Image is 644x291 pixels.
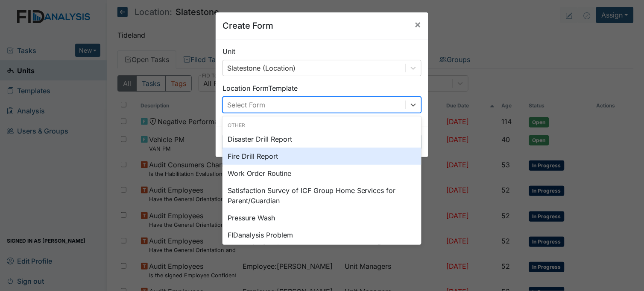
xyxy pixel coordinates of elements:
button: Close [408,12,428,36]
span: × [415,18,422,30]
div: Other [222,122,422,129]
div: FIDanalysis Problem [222,226,422,243]
div: Work Order Routine [222,165,422,182]
label: Unit [222,46,235,56]
div: Fire Drill Report [222,148,422,165]
div: HVAC PM [222,243,422,261]
label: Location Form Template [222,83,298,93]
div: Satisfaction Survey of ICF Group Home Services for Parent/Guardian [222,182,422,209]
div: Disaster Drill Report [222,131,422,148]
div: Pressure Wash [222,209,422,226]
h5: Create Form [222,19,273,32]
div: Slatestone (Location) [227,63,296,73]
div: Select Form [227,100,265,110]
